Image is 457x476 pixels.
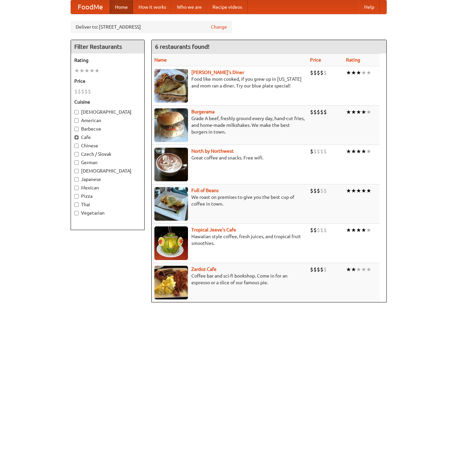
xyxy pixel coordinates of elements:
[351,266,356,273] li: ★
[323,187,327,194] li: $
[74,125,141,132] label: Barbecue
[191,266,217,272] a: Zardoz Cafe
[191,109,215,114] a: Burgerama
[74,118,79,123] input: American
[94,67,100,74] li: ★
[110,0,133,14] a: Home
[361,266,366,273] li: ★
[351,187,356,194] li: ★
[320,226,323,234] li: $
[154,266,188,299] img: zardoz.jpg
[191,148,234,154] a: North by Northwest
[155,43,210,50] ng-pluralize: 6 restaurants found!
[74,67,79,74] li: ★
[154,226,188,260] img: jeeves.jpg
[313,148,317,155] li: $
[74,194,79,198] input: Pizza
[74,176,141,183] label: Japanese
[71,40,144,53] h4: Filter Restaurants
[74,127,79,131] input: Barbecue
[211,24,227,30] a: Change
[74,160,79,165] input: German
[366,187,371,194] li: ★
[359,0,380,14] a: Help
[313,226,317,234] li: $
[74,184,141,191] label: Mexican
[310,69,313,76] li: $
[310,226,313,234] li: $
[323,226,327,234] li: $
[361,226,366,234] li: ★
[74,169,79,173] input: [DEMOGRAPHIC_DATA]
[361,148,366,155] li: ★
[366,148,371,155] li: ★
[323,266,327,273] li: $
[310,108,313,116] li: $
[320,187,323,194] li: $
[356,226,361,234] li: ★
[356,69,361,76] li: ★
[351,226,356,234] li: ★
[81,88,84,95] li: $
[351,69,356,76] li: ★
[154,69,188,103] img: sallys.jpg
[323,108,327,116] li: $
[356,148,361,155] li: ★
[74,168,141,174] label: [DEMOGRAPHIC_DATA]
[346,187,351,194] li: ★
[320,108,323,116] li: $
[79,67,84,74] li: ★
[154,154,305,161] p: Great coffee and snacks. Free wifi.
[191,227,236,232] b: Tropical Jeeve's Cafe
[191,188,219,193] b: Full of Beans
[323,148,327,155] li: $
[356,187,361,194] li: ★
[74,57,141,64] h5: Rating
[346,148,351,155] li: ★
[74,109,141,115] label: [DEMOGRAPHIC_DATA]
[78,88,81,95] li: $
[366,226,371,234] li: ★
[346,266,351,273] li: ★
[133,0,172,14] a: How it works
[351,108,356,116] li: ★
[74,134,141,141] label: Cafe
[361,108,366,116] li: ★
[317,266,320,273] li: $
[366,266,371,273] li: ★
[313,187,317,194] li: $
[74,99,141,105] h5: Cuisine
[346,226,351,234] li: ★
[310,57,321,63] a: Price
[71,21,232,33] div: Deliver to: [STREET_ADDRESS]
[356,266,361,273] li: ★
[154,233,305,247] p: Hawaiian style coffee, fresh juices, and tropical fruit smoothies.
[74,117,141,124] label: American
[154,115,305,135] p: Grade A beef, freshly ground every day, hand-cut fries, and home-made milkshakes. We make the bes...
[317,226,320,234] li: $
[346,69,351,76] li: ★
[366,69,371,76] li: ★
[323,69,327,76] li: $
[74,211,79,215] input: Vegetarian
[154,272,305,286] p: Coffee bar and sci-fi bookshop. Come in for an espresso or a slice of our famous pie.
[74,110,79,114] input: [DEMOGRAPHIC_DATA]
[320,266,323,273] li: $
[320,69,323,76] li: $
[154,148,188,181] img: north.jpg
[346,57,360,63] a: Rating
[84,67,89,74] li: ★
[361,187,366,194] li: ★
[313,266,317,273] li: $
[310,187,313,194] li: $
[71,0,110,14] a: FoodMe
[74,210,141,216] label: Vegetarian
[317,69,320,76] li: $
[74,152,79,156] input: Czech / Slovak
[154,76,305,89] p: Food like mom cooked, if you grew up in [US_STATE] and mom ran a diner. Try our blue plate special!
[74,135,79,140] input: Cafe
[191,70,244,75] b: [PERSON_NAME]'s Diner
[74,193,141,199] label: Pizza
[74,159,141,166] label: German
